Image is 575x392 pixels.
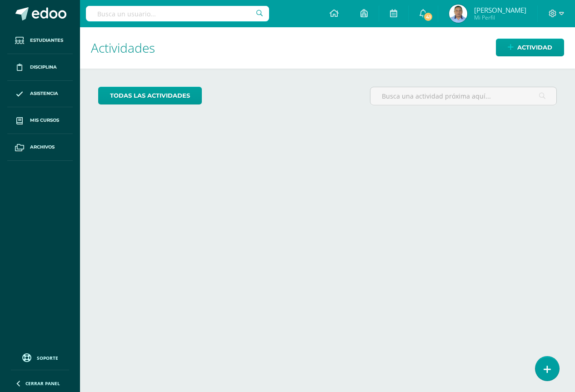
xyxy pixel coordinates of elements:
span: Estudiantes [30,37,63,44]
span: Disciplina [30,64,57,71]
span: Cerrar panel [25,380,60,387]
input: Busca un usuario... [86,6,269,21]
span: Mi Perfil [474,14,526,21]
a: Estudiantes [7,27,73,54]
a: Actividad [496,39,564,56]
span: Archivos [30,144,55,151]
a: Asistencia [7,81,73,108]
a: Archivos [7,134,73,161]
span: 41 [423,12,433,22]
span: [PERSON_NAME] [474,5,526,15]
span: Soporte [37,355,58,361]
img: 23e8710bf1a66a253e536f1c80b3e19a.png [449,5,467,23]
span: Actividad [517,39,552,56]
span: Mis cursos [30,117,59,124]
a: Soporte [11,351,69,363]
h1: Actividades [91,27,564,69]
input: Busca una actividad próxima aquí... [370,87,556,105]
span: Asistencia [30,90,58,97]
a: Disciplina [7,54,73,81]
a: todas las Actividades [98,87,202,104]
a: Mis cursos [7,107,73,134]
